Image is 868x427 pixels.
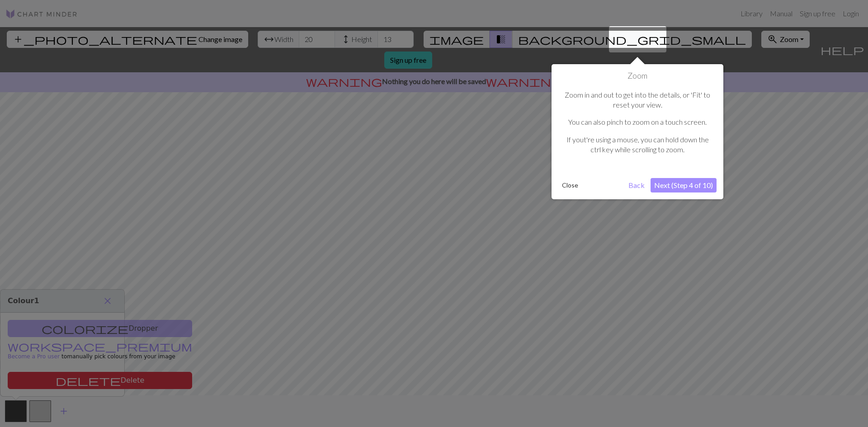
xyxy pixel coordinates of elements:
[651,178,717,192] button: Next (Step 4 of 10)
[563,90,712,110] p: Zoom in and out to get into the details, or 'Fit' to reset your view.
[563,135,712,155] p: If yout're using a mouse, you can hold down the ctrl key while scrolling to zoom.
[625,178,648,192] button: Back
[558,71,717,81] h1: Zoom
[563,117,712,127] p: You can also pinch to zoom on a touch screen.
[558,178,582,192] button: Close
[552,64,723,199] div: Zoom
